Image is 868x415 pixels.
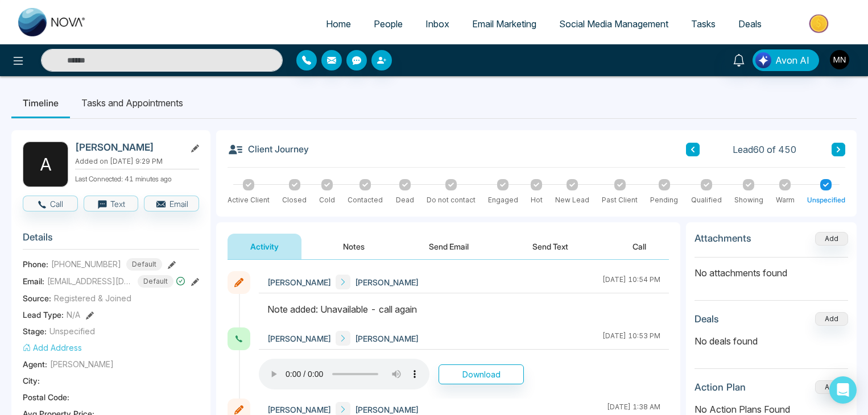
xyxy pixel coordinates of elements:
[461,13,548,35] a: Email Marketing
[320,234,387,259] button: Notes
[228,234,301,259] button: Activity
[70,88,195,118] li: Tasks and Appointments
[829,376,857,404] div: Open Intercom Messenger
[23,342,82,354] button: Add Address
[326,18,351,30] span: Home
[695,233,751,244] h3: Attachments
[23,292,51,304] span: Source:
[695,334,848,348] p: No deals found
[755,52,771,68] img: Lead Flow
[680,13,727,35] a: Tasks
[23,309,64,321] span: Lead Type:
[23,231,199,249] h3: Details
[51,258,121,270] span: [PHONE_NUMBER]
[472,18,536,30] span: Email Marketing
[228,195,270,205] div: Active Client
[138,275,173,288] span: Default
[776,195,795,205] div: Warm
[75,142,181,153] h2: [PERSON_NAME]
[348,195,383,205] div: Contacted
[602,275,660,289] div: [DATE] 10:54 PM
[548,13,680,35] a: Social Media Management
[282,195,307,205] div: Closed
[23,275,44,287] span: Email:
[602,195,638,205] div: Past Client
[319,195,335,205] div: Cold
[23,358,47,370] span: Agent:
[510,234,591,259] button: Send Text
[67,309,80,321] span: N/A
[126,258,162,271] span: Default
[50,358,114,370] span: [PERSON_NAME]
[691,18,716,30] span: Tasks
[23,196,78,211] button: Call
[425,18,449,30] span: Inbox
[753,49,819,71] button: Avon AI
[602,331,660,346] div: [DATE] 10:53 PM
[54,292,131,304] span: Registered & Joined
[650,195,678,205] div: Pending
[830,50,849,69] img: User Avatar
[610,234,669,259] button: Call
[267,333,331,345] span: [PERSON_NAME]
[49,325,95,337] span: Unspecified
[815,232,848,246] button: Add
[727,13,773,35] a: Deals
[738,18,762,30] span: Deals
[355,276,419,288] span: [PERSON_NAME]
[23,325,47,337] span: Stage:
[815,380,848,394] button: Add
[695,381,746,393] h3: Action Plan
[23,391,69,403] span: Postal Code :
[779,11,861,36] img: Market-place.gif
[75,172,199,184] p: Last Connected: 41 minutes ago
[815,312,848,326] button: Add
[775,53,809,67] span: Avon AI
[23,375,40,387] span: City :
[733,143,796,156] span: Lead 60 of 450
[695,258,848,280] p: No attachments found
[267,276,331,288] span: [PERSON_NAME]
[406,234,491,259] button: Send Email
[11,88,70,118] li: Timeline
[315,13,362,35] a: Home
[144,196,199,211] button: Email
[228,142,309,157] h3: Client Journey
[488,195,518,205] div: Engaged
[734,195,763,205] div: Showing
[396,195,414,205] div: Dead
[427,195,476,205] div: Do not contact
[439,364,524,384] button: Download
[559,18,668,30] span: Social Media Management
[23,258,48,270] span: Phone:
[531,195,543,205] div: Hot
[355,333,419,345] span: [PERSON_NAME]
[47,275,133,287] span: [EMAIL_ADDRESS][DOMAIN_NAME]
[691,195,722,205] div: Qualified
[815,233,848,243] span: Add
[18,8,86,36] img: Nova CRM Logo
[23,142,68,187] div: A
[362,13,414,35] a: People
[374,18,403,30] span: People
[555,195,589,205] div: New Lead
[695,313,719,325] h3: Deals
[414,13,461,35] a: Inbox
[807,195,845,205] div: Unspecified
[75,156,199,167] p: Added on [DATE] 9:29 PM
[84,196,139,211] button: Text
